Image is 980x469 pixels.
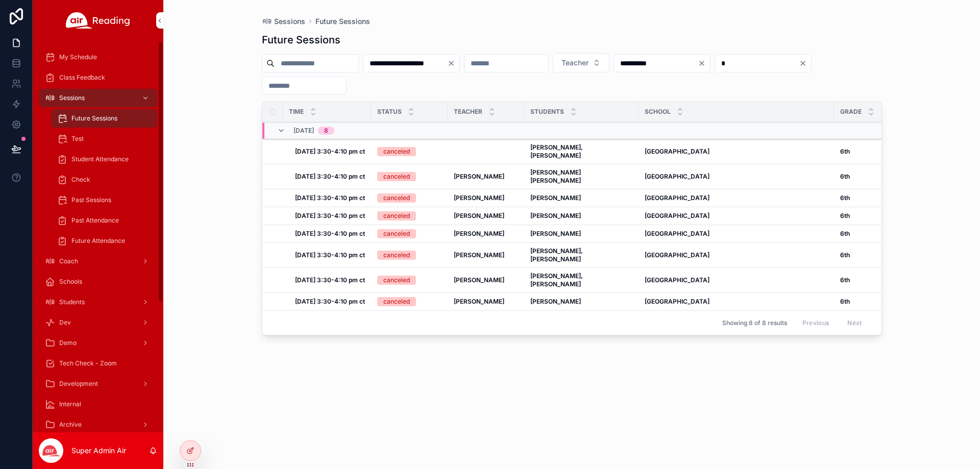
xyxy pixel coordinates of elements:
[645,276,828,284] a: [GEOGRAPHIC_DATA]
[645,194,709,202] strong: [GEOGRAPHIC_DATA]
[377,147,442,156] a: canceled
[377,193,442,203] a: canceled
[59,421,82,429] span: Archive
[530,272,584,288] strong: [PERSON_NAME], [PERSON_NAME]
[295,212,365,220] a: [DATE] 3:30-4:10 pm ct
[454,276,504,284] strong: [PERSON_NAME]
[645,172,828,181] a: [GEOGRAPHIC_DATA]
[324,127,328,135] div: 8
[645,172,709,180] strong: [GEOGRAPHIC_DATA]
[383,172,410,181] div: canceled
[295,276,365,284] strong: [DATE] 3:30-4:10 pm ct
[454,172,504,180] strong: [PERSON_NAME]
[377,211,442,220] a: canceled
[645,251,709,259] strong: [GEOGRAPHIC_DATA]
[295,251,365,259] strong: [DATE] 3:30-4:10 pm ct
[561,58,589,68] span: Teacher
[383,147,410,156] div: canceled
[840,230,904,238] a: 6th
[530,143,632,160] a: [PERSON_NAME], [PERSON_NAME]
[454,194,518,202] a: [PERSON_NAME]
[59,380,98,388] span: Development
[59,278,82,286] span: Schools
[454,298,518,306] a: [PERSON_NAME]
[553,53,609,72] button: Select Button
[59,53,97,61] span: My Schedule
[39,313,157,332] a: Dev
[645,212,828,220] a: [GEOGRAPHIC_DATA]
[295,194,365,202] strong: [DATE] 3:30-4:10 pm ct
[447,59,459,67] button: Clear
[59,400,81,408] span: Internal
[840,276,850,284] strong: 6th
[454,251,518,259] a: [PERSON_NAME]
[530,298,581,305] strong: [PERSON_NAME]
[71,176,90,184] span: Check
[295,298,365,306] a: [DATE] 3:30-4:10 pm ct
[66,12,130,29] img: App logo
[71,446,126,456] p: Super Admin Air
[454,212,504,219] strong: [PERSON_NAME]
[39,252,157,270] a: Coach
[262,16,305,27] a: Sessions
[454,298,504,305] strong: [PERSON_NAME]
[840,108,862,116] span: Grade
[645,298,828,306] a: [GEOGRAPHIC_DATA]
[59,359,117,367] span: Tech Check - Zoom
[799,59,811,67] button: Clear
[454,276,518,284] a: [PERSON_NAME]
[377,276,442,285] a: canceled
[530,298,632,306] a: [PERSON_NAME]
[59,73,105,82] span: Class Feedback
[530,108,564,116] span: Students
[295,172,365,180] strong: [DATE] 3:30-4:10 pm ct
[39,395,157,413] a: Internal
[454,230,504,237] strong: [PERSON_NAME]
[530,230,632,238] a: [PERSON_NAME]
[645,194,828,202] a: [GEOGRAPHIC_DATA]
[71,237,125,245] span: Future Attendance
[383,211,410,220] div: canceled
[51,109,157,128] a: Future Sessions
[59,257,78,265] span: Coach
[71,196,111,204] span: Past Sessions
[59,318,71,327] span: Dev
[39,354,157,373] a: Tech Check - Zoom
[39,273,157,291] a: Schools
[454,108,482,116] span: Teacher
[645,251,828,259] a: [GEOGRAPHIC_DATA]
[59,298,85,306] span: Students
[840,194,904,202] a: 6th
[39,293,157,311] a: Students
[383,229,410,238] div: canceled
[295,230,365,237] strong: [DATE] 3:30-4:10 pm ct
[454,172,518,181] a: [PERSON_NAME]
[645,230,709,237] strong: [GEOGRAPHIC_DATA]
[383,251,410,260] div: canceled
[315,16,370,27] a: Future Sessions
[530,194,581,202] strong: [PERSON_NAME]
[840,298,850,305] strong: 6th
[645,147,709,155] strong: [GEOGRAPHIC_DATA]
[289,108,304,116] span: Time
[71,135,84,143] span: Test
[59,339,77,347] span: Demo
[262,33,340,47] h1: Future Sessions
[51,232,157,250] a: Future Attendance
[698,59,710,67] button: Clear
[530,168,582,184] strong: [PERSON_NAME] [PERSON_NAME]
[454,230,518,238] a: [PERSON_NAME]
[840,230,850,237] strong: 6th
[383,276,410,285] div: canceled
[39,375,157,393] a: Development
[377,229,442,238] a: canceled
[51,211,157,230] a: Past Attendance
[530,230,581,237] strong: [PERSON_NAME]
[840,172,850,180] strong: 6th
[530,168,632,185] a: [PERSON_NAME] [PERSON_NAME]
[295,298,365,305] strong: [DATE] 3:30-4:10 pm ct
[530,194,632,202] a: [PERSON_NAME]
[295,147,365,156] a: [DATE] 3:30-4:10 pm ct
